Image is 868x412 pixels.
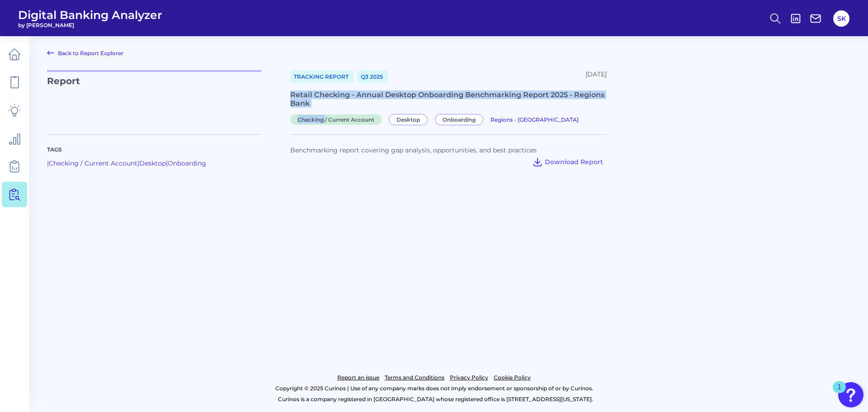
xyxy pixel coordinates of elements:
a: Desktop [389,115,431,123]
p: Report [47,70,261,123]
div: 1 [837,387,841,399]
p: Tags [47,146,261,154]
span: Benchmarking report covering gap analysis, opportunities, and best practices [290,146,537,154]
a: Regions - [GEOGRAPHIC_DATA] [491,115,579,123]
a: Back to Report Explorer [47,47,123,58]
a: Tracking Report [290,70,354,83]
span: Download Report [545,158,603,166]
button: SK [833,10,849,27]
a: Checking / Current Account [49,159,137,167]
a: Onboarding [168,159,206,167]
a: Onboarding [435,115,487,123]
span: Checking / Current Account [290,114,382,125]
span: | [166,159,168,167]
div: [DATE] [585,70,607,83]
a: Desktop [139,159,166,167]
a: Checking / Current Account [290,115,385,123]
span: by [PERSON_NAME] [18,22,162,28]
button: Open Resource Center, 1 new notification [838,382,863,407]
span: Digital Banking Analyzer [18,8,162,22]
p: Copyright © 2025 Curinos | Use of any company marks does not imply endorsement or sponsorship of ... [44,383,824,394]
span: Regions - [GEOGRAPHIC_DATA] [491,116,579,123]
span: Desktop [389,114,428,125]
a: Q3 2025 [357,70,388,83]
p: Curinos is a company registered in [GEOGRAPHIC_DATA] whose registered office is [STREET_ADDRESS][... [47,394,824,405]
a: Terms and Conditions [385,372,444,383]
span: Onboarding [435,114,483,125]
div: Retail Checking - Annual Desktop Onboarding Benchmarking Report 2025 - Regions Bank [290,90,607,108]
a: Report an issue [337,372,379,383]
a: Cookie Policy [494,372,531,383]
a: Privacy Policy [450,372,488,383]
span: | [137,159,139,167]
span: | [47,159,49,167]
button: Download Report [528,155,607,169]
